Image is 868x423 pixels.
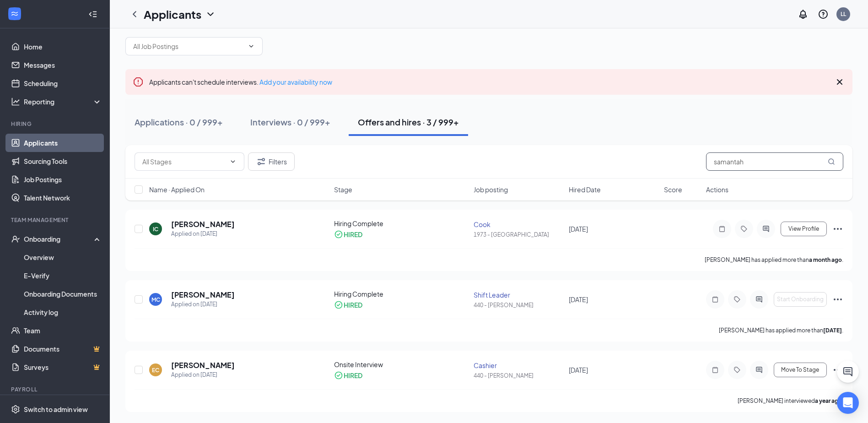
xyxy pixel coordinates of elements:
[151,296,160,304] div: MC
[710,366,721,374] svg: Note
[171,219,235,229] h5: [PERSON_NAME]
[569,185,601,194] span: Hired Date
[334,230,343,239] svg: CheckmarkCircle
[24,97,102,106] div: Reporting
[11,385,100,393] div: Payroll
[24,56,102,74] a: Messages
[732,366,743,374] svg: Tag
[334,219,469,228] div: Hiring Complete
[149,78,332,86] span: Applicants can't schedule interviews.
[129,9,140,20] svg: ChevronLeft
[24,152,102,170] a: Sourcing Tools
[569,295,588,304] span: [DATE]
[344,300,362,309] div: HIRED
[248,43,255,50] svg: ChevronDown
[706,185,728,194] span: Actions
[24,340,102,358] a: DocumentsCrown
[474,220,563,229] div: Cook
[24,170,102,189] a: Job Postings
[832,223,843,234] svg: Ellipses
[834,76,845,87] svg: Cross
[569,225,588,233] span: [DATE]
[781,222,827,236] button: View Profile
[474,301,563,309] div: 440 - [PERSON_NAME]
[732,296,743,303] svg: Tag
[142,157,226,167] input: All Stages
[144,6,201,22] h1: Applicants
[774,363,827,377] button: Move To Stage
[11,234,20,244] svg: UserCheck
[133,76,144,87] svg: Error
[738,397,843,405] p: [PERSON_NAME] interviewed .
[809,256,842,263] b: a month ago
[832,294,843,305] svg: Ellipses
[569,366,588,374] span: [DATE]
[774,292,827,307] button: Start Onboarding
[777,296,824,303] span: Start Onboarding
[24,248,102,266] a: Overview
[133,41,244,51] input: All Job Postings
[11,120,100,128] div: Hiring
[474,372,563,380] div: 440 - [PERSON_NAME]
[88,10,97,19] svg: Collapse
[248,152,295,171] button: Filter Filters
[841,10,846,18] div: LL
[250,116,330,128] div: Interviews · 0 / 999+
[474,185,508,194] span: Job posting
[10,9,19,18] svg: WorkstreamLogo
[24,321,102,340] a: Team
[705,256,843,264] p: [PERSON_NAME] has applied more than .
[474,231,563,239] div: 1973 - [GEOGRAPHIC_DATA]
[152,366,159,374] div: EC
[171,229,235,239] div: Applied on [DATE]
[334,185,352,194] span: Stage
[739,225,749,233] svg: Tag
[149,185,205,194] span: Name · Applied On
[171,370,235,380] div: Applied on [DATE]
[832,364,843,375] svg: Ellipses
[24,358,102,376] a: SurveysCrown
[24,134,102,152] a: Applicants
[798,9,809,20] svg: Notifications
[24,38,102,56] a: Home
[153,225,158,233] div: IC
[205,9,216,20] svg: ChevronDown
[823,327,842,334] b: [DATE]
[11,405,20,414] svg: Settings
[781,367,819,373] span: Move To Stage
[754,366,765,374] svg: ActiveChat
[11,216,100,224] div: Team Management
[760,225,771,233] svg: ActiveChat
[11,97,20,106] svg: Analysis
[815,397,842,404] b: a year ago
[818,9,829,20] svg: QuestionInfo
[358,116,459,128] div: Offers and hires · 3 / 999+
[828,158,835,165] svg: MagnifyingGlass
[229,158,237,165] svg: ChevronDown
[256,156,267,167] svg: Filter
[710,296,721,303] svg: Note
[24,266,102,285] a: E-Verify
[334,360,469,369] div: Onsite Interview
[171,290,235,300] h5: [PERSON_NAME]
[837,361,859,383] button: ChatActive
[474,361,563,370] div: Cashier
[719,326,843,334] p: [PERSON_NAME] has applied more than .
[259,78,332,86] a: Add your availability now
[842,366,853,377] svg: ChatActive
[171,360,235,370] h5: [PERSON_NAME]
[24,234,94,244] div: Onboarding
[344,230,362,239] div: HIRED
[24,303,102,321] a: Activity log
[24,405,88,414] div: Switch to admin view
[788,226,819,232] span: View Profile
[664,185,682,194] span: Score
[24,285,102,303] a: Onboarding Documents
[334,289,469,298] div: Hiring Complete
[706,152,843,171] input: Search in offers and hires
[135,116,223,128] div: Applications · 0 / 999+
[24,74,102,92] a: Scheduling
[754,296,765,303] svg: ActiveChat
[717,225,728,233] svg: Note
